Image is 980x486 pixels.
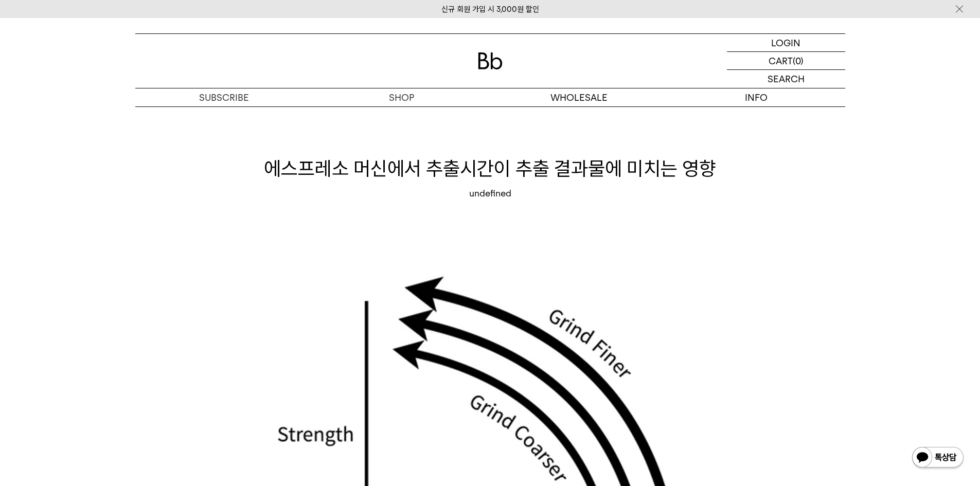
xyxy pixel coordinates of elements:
[911,446,965,471] img: 카카오톡 채널 1:1 채팅 버튼
[135,155,845,182] h1: 에스프레소 머신에서 추출시간이 추출 결과물에 미치는 영향
[771,34,800,51] p: LOGIN
[135,88,313,106] a: SUBSCRIBE
[441,5,539,14] a: 신규 회원 가입 시 3,000원 할인
[793,52,804,69] p: (0)
[727,34,845,52] a: LOGIN
[769,52,793,69] p: CART
[135,187,845,200] div: undefined
[490,88,668,106] p: WHOLESALE
[313,88,490,106] a: SHOP
[727,52,845,70] a: CART (0)
[768,70,805,88] p: SEARCH
[478,52,503,69] img: 로고
[668,88,845,106] p: INFO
